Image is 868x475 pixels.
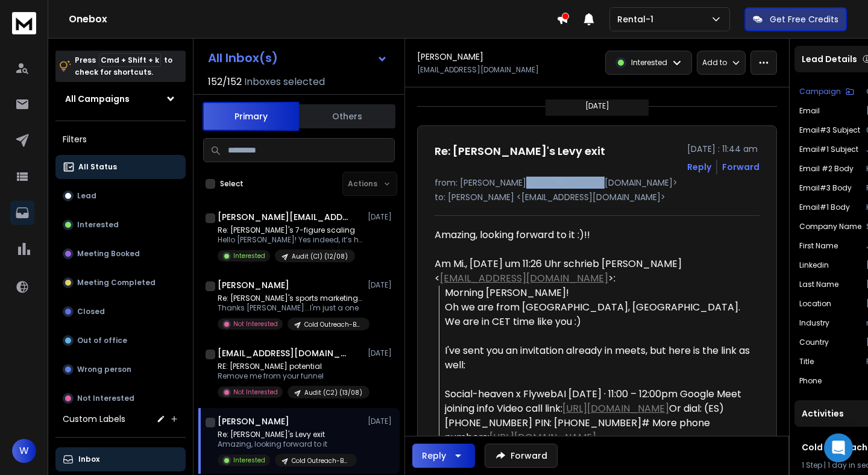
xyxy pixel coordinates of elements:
[55,155,186,179] button: All Status
[12,439,36,463] button: W
[799,376,822,386] p: Phone
[69,12,556,27] h1: Onebox
[77,307,105,316] p: Closed
[244,75,325,89] h3: Inboxes selected
[799,164,854,174] p: Email #2 Body
[368,280,395,290] p: [DATE]
[77,394,134,403] p: Not Interested
[799,87,841,96] p: Campaign
[233,456,265,465] p: Interested
[799,318,829,328] p: Industry
[799,299,831,309] p: Location
[220,179,244,189] label: Select
[744,7,847,31] button: Get Free Credits
[617,13,658,25] p: Rental-1
[218,225,362,235] p: Re: [PERSON_NAME]'s 7-figure scaling
[208,52,278,64] h1: All Inbox(s)
[799,106,820,116] p: Email
[435,228,750,242] div: Amazing, looking forward to it :)!!
[203,102,299,131] button: Primary
[799,260,829,270] p: linkedin
[292,456,350,465] p: Cold Outreach-B7 (12/08)
[218,415,289,427] h1: [PERSON_NAME]
[198,46,397,70] button: All Inbox(s)
[55,131,186,148] h3: Filters
[292,252,348,261] p: Audit (C1) (12/08)
[218,294,362,303] p: Re: [PERSON_NAME]'s sports marketing legacy
[55,87,186,111] button: All Campaigns
[702,58,727,68] p: Add to
[485,444,558,468] button: Forward
[78,162,117,172] p: All Status
[412,444,475,468] button: Reply
[218,235,362,245] p: Hello [PERSON_NAME]! Yes indeed, it’s humans
[55,213,186,237] button: Interested
[55,242,186,266] button: Meeting Booked
[218,347,350,359] h1: [EMAIL_ADDRESS][DOMAIN_NAME]
[440,271,608,285] a: [EMAIL_ADDRESS][DOMAIN_NAME]
[417,65,539,75] p: [EMAIL_ADDRESS][DOMAIN_NAME]
[218,362,362,371] p: RE: [PERSON_NAME] potential
[55,271,186,295] button: Meeting Completed
[435,177,759,189] p: from: [PERSON_NAME] <[EMAIL_ADDRESS][DOMAIN_NAME]>
[55,184,186,208] button: Lead
[77,278,156,288] p: Meeting Completed
[218,439,357,449] p: Amazing, looking forward to it
[233,251,265,260] p: Interested
[55,357,186,382] button: Wrong person
[218,279,289,291] h1: [PERSON_NAME]
[77,365,131,374] p: Wrong person
[63,413,125,425] h3: Custom Labels
[368,417,395,426] p: [DATE]
[799,203,850,212] p: Email#1 Body
[799,125,860,135] p: Email#3 Subject
[233,388,278,397] p: Not Interested
[445,286,750,300] div: Morning [PERSON_NAME]!
[77,249,140,259] p: Meeting Booked
[802,460,822,470] span: 1 Step
[75,54,172,78] p: Press to check for shortcuts.
[77,336,127,345] p: Out of office
[99,53,161,67] span: Cmd + Shift + k
[218,211,350,223] h1: [PERSON_NAME][EMAIL_ADDRESS][DOMAIN_NAME]
[489,430,596,444] a: [URL][DOMAIN_NAME]
[77,191,96,201] p: Lead
[722,161,759,173] div: Forward
[799,87,854,96] button: Campaign
[445,344,750,373] div: I've sent you an invitation already in meets, but here is the link as well:
[799,357,814,366] p: title
[799,222,861,231] p: Company Name
[417,51,483,63] h1: [PERSON_NAME]
[799,338,829,347] p: Country
[55,300,186,324] button: Closed
[445,387,750,445] div: Social-heaven x FlywebAI [DATE] · 11:00 – 12:00pm Google Meet joining info Video call link: Or di...
[824,433,853,462] div: Open Intercom Messenger
[55,329,186,353] button: Out of office
[435,143,605,160] h1: Re: [PERSON_NAME]'s Levy exit
[218,371,362,381] p: Remove me from your funnel
[799,183,852,193] p: Email#3 Body
[422,450,446,462] div: Reply
[55,447,186,471] button: Inbox
[78,455,99,464] p: Inbox
[435,191,759,203] p: to: [PERSON_NAME] <[EMAIL_ADDRESS][DOMAIN_NAME]>
[687,161,711,173] button: Reply
[799,241,838,251] p: First Name
[799,280,838,289] p: Last Name
[77,220,119,230] p: Interested
[368,212,395,222] p: [DATE]
[802,53,857,65] p: Lead Details
[65,93,130,105] h1: All Campaigns
[770,13,838,25] p: Get Free Credits
[585,101,609,111] p: [DATE]
[304,388,362,397] p: Audit (C2) (13/08)
[299,103,395,130] button: Others
[12,12,36,34] img: logo
[55,386,186,411] button: Not Interested
[435,257,750,286] div: Am Mi., [DATE] um 11:26 Uhr schrieb [PERSON_NAME] < >:
[368,348,395,358] p: [DATE]
[233,319,278,329] p: Not Interested
[687,143,759,155] p: [DATE] : 11:44 am
[304,320,362,329] p: Cold Outreach-B6 (12/08)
